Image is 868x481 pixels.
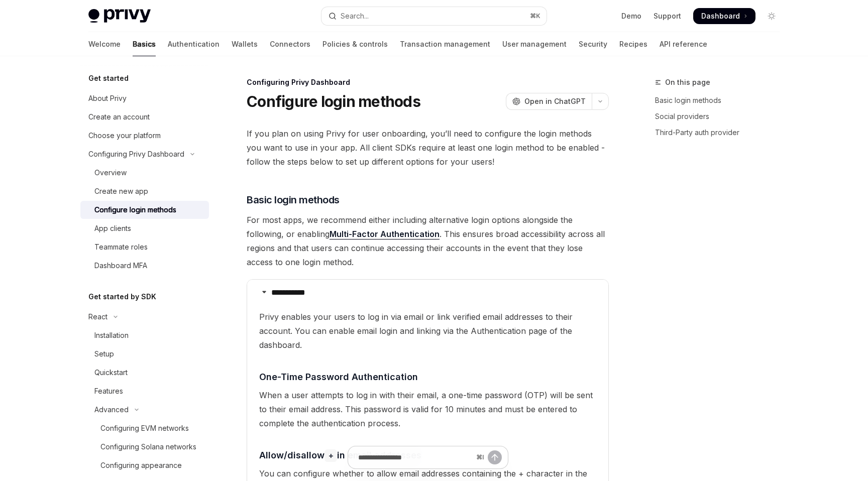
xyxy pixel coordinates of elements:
[100,441,196,453] div: Configuring Solana networks
[80,345,209,363] a: Setup
[80,326,209,344] a: Installation
[655,92,788,108] a: Basic login methods
[88,148,184,160] div: Configuring Privy Dashboard
[88,291,156,303] h5: Get started by SDK
[341,10,369,22] div: Search...
[94,385,123,397] div: Features
[322,32,388,56] a: Policies & controls
[80,438,209,456] a: Configuring Solana networks
[94,204,176,216] div: Configure login methods
[88,9,151,23] img: light logo
[80,419,209,437] a: Configuring EVM networks
[247,193,340,207] span: Basic login methods
[660,32,707,56] a: API reference
[259,310,596,352] span: Privy enables your users to log in via email or link verified email addresses to their account. Y...
[80,219,209,237] a: App clients
[100,422,189,434] div: Configuring EVM networks
[88,111,150,123] div: Create an account
[488,450,502,464] button: Send message
[100,459,182,471] div: Configuring appearance
[88,32,121,56] a: Welcome
[80,145,209,163] button: Toggle Configuring Privy Dashboard section
[358,446,472,468] input: Ask a question...
[80,382,209,400] a: Features
[693,8,755,24] a: Dashboard
[524,96,586,106] span: Open in ChatGPT
[247,77,609,87] div: Configuring Privy Dashboard
[94,404,129,416] div: Advanced
[80,401,209,419] button: Toggle Advanced section
[270,32,310,56] a: Connectors
[665,76,710,88] span: On this page
[88,130,161,142] div: Choose your platform
[80,89,209,107] a: About Privy
[232,32,258,56] a: Wallets
[94,222,131,234] div: App clients
[701,11,740,21] span: Dashboard
[655,108,788,125] a: Social providers
[764,8,780,24] button: Toggle dark mode
[247,92,420,110] h1: Configure login methods
[247,213,609,269] span: For most apps, we recommend either including alternative login options alongside the following, o...
[655,125,788,141] a: Third-Party auth provider
[94,329,129,341] div: Installation
[654,11,681,21] a: Support
[80,201,209,219] a: Configure login methods
[80,182,209,200] a: Create new app
[168,32,220,56] a: Authentication
[530,12,540,20] span: ⌘ K
[80,257,209,275] a: Dashboard MFA
[506,93,592,110] button: Open in ChatGPT
[94,185,148,197] div: Create new app
[80,164,209,182] a: Overview
[259,370,418,384] span: One-Time Password Authentication
[80,108,209,126] a: Create an account
[80,364,209,382] a: Quickstart
[94,260,147,272] div: Dashboard MFA
[502,32,567,56] a: User management
[259,388,596,430] span: When a user attempts to log in with their email, a one-time password (OTP) will be sent to their ...
[330,229,440,239] a: Multi-Factor Authentication
[400,32,490,56] a: Transaction management
[80,127,209,145] a: Choose your platform
[619,32,647,56] a: Recipes
[80,308,209,326] button: Toggle React section
[88,311,107,323] div: React
[94,241,148,253] div: Teammate roles
[80,456,209,474] a: Configuring appearance
[247,127,609,169] span: If you plan on using Privy for user onboarding, you’ll need to configure the login methods you wa...
[579,32,607,56] a: Security
[88,72,129,84] h5: Get started
[94,348,114,360] div: Setup
[94,367,128,379] div: Quickstart
[80,238,209,256] a: Teammate roles
[621,11,641,21] a: Demo
[94,167,127,179] div: Overview
[133,32,156,56] a: Basics
[88,92,127,104] div: About Privy
[321,7,547,25] button: Open search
